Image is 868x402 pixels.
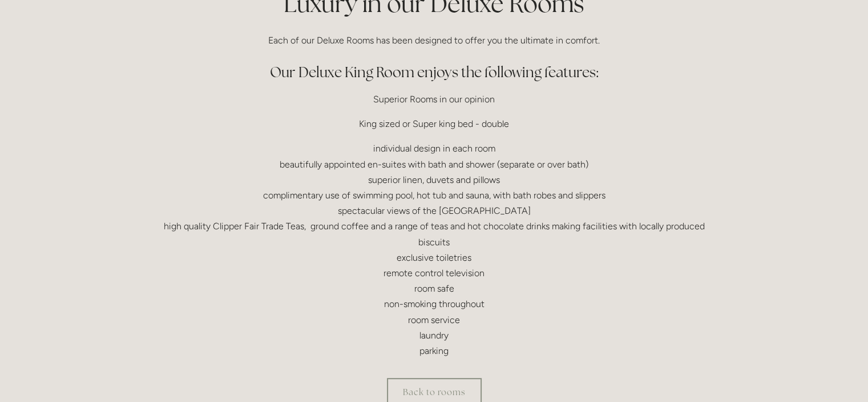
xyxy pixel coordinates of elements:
[162,91,707,107] p: Superior Rooms in our opinion
[162,33,707,48] p: Each of our Deluxe Rooms has been designed to offer you the ultimate in comfort.
[162,141,707,359] p: individual design in each room beautifully appointed en-suites with bath and shower (separate or ...
[162,116,707,132] p: King sized or Super king bed - double
[162,62,707,82] h2: Our Deluxe King Room enjoys the following features:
